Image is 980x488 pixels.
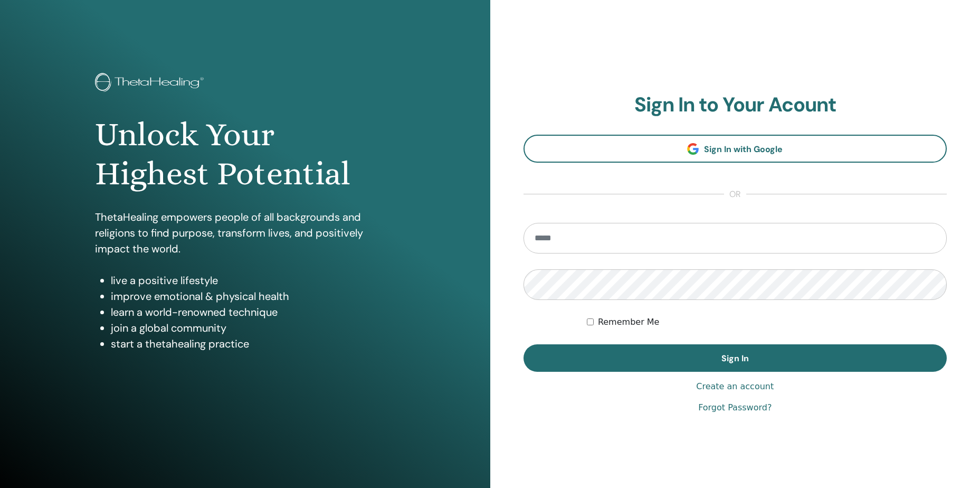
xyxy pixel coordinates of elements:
p: ThetaHealing empowers people of all backgrounds and religions to find purpose, transform lives, a... [95,209,395,257]
a: Sign In with Google [524,135,947,163]
a: Create an account [696,380,774,393]
a: Forgot Password? [698,401,772,414]
li: learn a world-renowned technique [111,304,395,320]
h1: Unlock Your Highest Potential [95,115,395,194]
h2: Sign In to Your Acount [524,93,947,117]
button: Sign In [524,344,947,372]
span: Sign In with Google [704,144,783,155]
li: live a positive lifestyle [111,273,395,288]
li: start a thetahealing practice [111,336,395,352]
li: join a global community [111,320,395,336]
span: or [724,188,746,201]
li: improve emotional & physical health [111,288,395,304]
label: Remember Me [598,316,660,329]
div: Keep me authenticated indefinitely or until I manually logout [587,316,947,329]
span: Sign In [721,353,749,364]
